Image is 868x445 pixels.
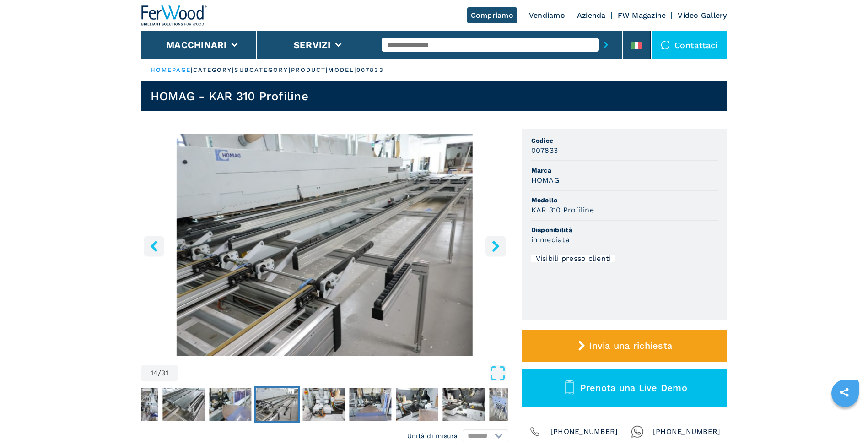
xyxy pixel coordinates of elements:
button: Servizi [294,39,331,50]
button: submit-button [599,34,613,55]
span: Marca [531,166,718,175]
img: 3135d7f0e825a502e2908c5e3d84b968 [162,388,205,421]
button: Open Fullscreen [180,365,506,381]
a: Video Gallery [678,11,727,20]
a: FW Magazine [618,11,666,20]
iframe: Chat [829,404,861,438]
img: 83df3d5d4ad2ca91d38d5fc5efceee54 [302,388,345,421]
img: Bordatrice LOTTO 1 HOMAG KAR 310 Profiline [141,134,508,356]
button: Go to Slide 19 [487,386,533,423]
span: Invia una richiesta [589,340,672,351]
p: model | [328,66,356,74]
a: sharethis [833,381,856,404]
h1: HOMAG - KAR 310 Profiline [151,89,308,103]
span: Modello [531,195,718,205]
button: Go to Slide 16 [347,386,393,423]
span: / [158,369,161,377]
img: 46de7efc3fa7248bad5b54410f553ed1 [489,388,531,421]
button: Macchinari [166,39,227,50]
em: Unità di misura [407,431,458,440]
span: Disponibilità [531,225,718,234]
a: HOMEPAGE [151,66,191,73]
button: Go to Slide 15 [301,386,346,423]
img: Contattaci [661,40,670,49]
button: Go to Slide 17 [394,386,440,423]
img: d43929fde15d19e9b79f6f67fed2f781 [209,388,251,421]
button: Go to Slide 14 [254,386,300,423]
p: category | [193,66,235,74]
div: Visibili presso clienti [531,255,616,262]
h3: 007833 [531,145,558,156]
button: Go to Slide 18 [441,386,486,423]
button: Go to Slide 11 [114,386,160,423]
a: Azienda [577,11,606,20]
span: [PHONE_NUMBER] [550,425,618,438]
span: [PHONE_NUMBER] [653,425,721,438]
a: Compriamo [467,7,517,23]
button: Invia una richiesta [522,330,727,362]
p: product | [291,66,329,74]
button: Go to Slide 12 [161,386,206,423]
img: Phone [528,425,541,438]
button: right-button [485,236,506,256]
img: e8282dbf06bb13a449e684cae9d5b4bd [349,388,391,421]
button: Go to Slide 13 [207,386,253,423]
span: Prenota una Live Demo [580,382,687,393]
span: 31 [161,369,168,377]
img: Whatsapp [631,425,644,438]
button: Prenota una Live Demo [522,369,727,407]
h3: HOMAG [531,175,560,185]
p: subcategory | [234,66,291,74]
div: Contattaci [652,31,727,59]
img: c3306f2fff256e249ae606c021fafd00 [442,388,485,421]
span: | [191,66,193,73]
img: Ferwood [141,5,207,26]
img: 79dc4fb68ab7feeac5fce37aa317fbdc [396,388,438,421]
img: a6f1d1970620c87c9e1e74914dc935e3 [116,388,158,421]
div: Go to Slide 14 [141,134,508,356]
span: Codice [531,136,718,145]
span: 14 [151,369,158,377]
h3: KAR 310 Profiline [531,205,594,215]
a: Vendiamo [529,11,565,20]
img: 5f4b88ba118da7b32cdd5d7444c49550 [256,388,298,421]
h3: immediata [531,234,570,245]
p: 007833 [356,66,384,74]
button: left-button [144,236,164,256]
